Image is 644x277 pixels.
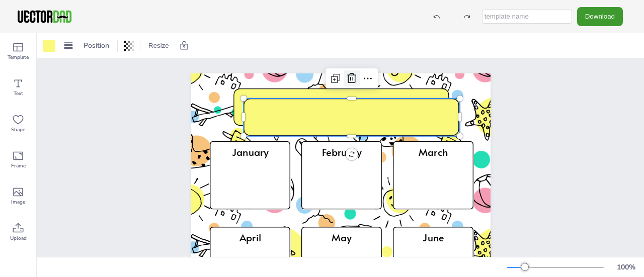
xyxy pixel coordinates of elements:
[8,53,29,61] span: Template
[82,41,111,50] span: Position
[614,262,638,272] div: 100 %
[16,9,73,24] img: VectorDad-1.png
[11,198,25,206] span: Image
[14,89,23,98] span: Text
[10,234,27,242] span: Upload
[11,162,26,170] span: Frame
[11,126,25,134] span: Shape
[423,230,444,244] span: June
[239,230,261,244] span: April
[322,145,362,159] span: February
[231,145,268,159] span: January
[419,145,448,159] span: March
[577,7,623,26] button: Download
[332,230,352,244] span: May
[144,38,173,54] button: Resize
[482,10,572,24] input: template name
